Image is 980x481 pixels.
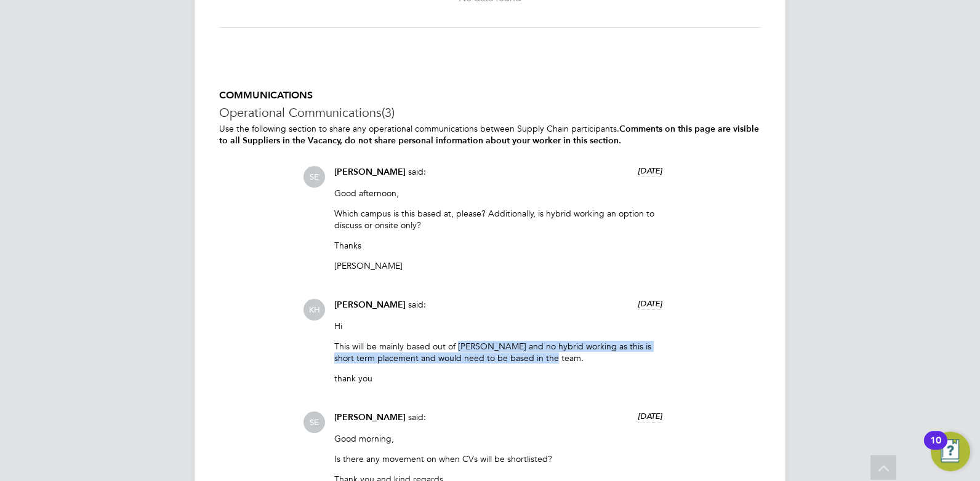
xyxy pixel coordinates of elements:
[638,165,662,176] span: [DATE]
[408,299,426,310] span: said:
[219,123,761,146] p: Use the following section to share any operational communications between Supply Chain participants.
[334,167,406,177] span: [PERSON_NAME]
[334,260,662,271] p: [PERSON_NAME]
[303,411,325,433] span: SE
[408,166,426,177] span: said:
[303,166,325,188] span: SE
[334,433,662,444] p: Good morning,
[931,432,970,471] button: Open Resource Center, 10 new notifications
[334,320,662,332] p: Hi
[334,300,406,310] span: [PERSON_NAME]
[408,411,426,423] span: said:
[334,373,662,384] p: thank you
[334,453,662,464] p: Is there any movement on when CVs will be shortlisted?
[334,412,406,423] span: [PERSON_NAME]
[638,298,662,309] span: [DATE]
[334,188,662,199] p: Good afternoon,
[638,411,662,421] span: [DATE]
[334,341,662,363] p: This will be mainly based out of [PERSON_NAME] and no hybrid working as this is short term placem...
[303,299,325,320] span: KH
[334,240,662,251] p: Thanks
[219,89,761,102] h5: COMMUNICATIONS
[930,440,941,456] div: 10
[219,105,761,121] h3: Operational Communications
[334,208,662,230] p: Which campus is this based at, please? Additionally, is hybrid working an option to discuss or on...
[382,105,395,121] span: (3)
